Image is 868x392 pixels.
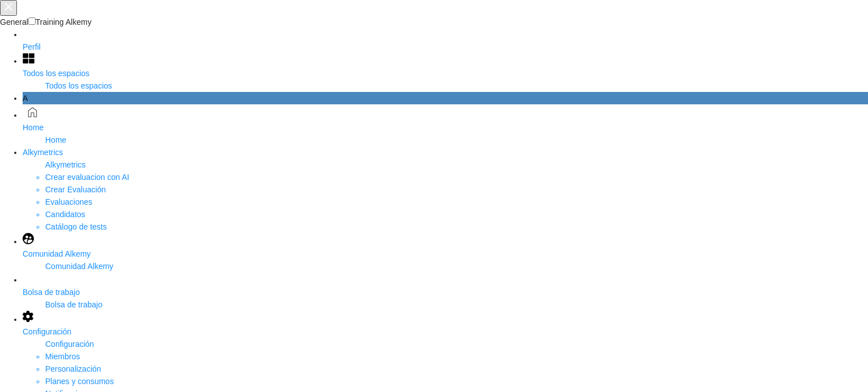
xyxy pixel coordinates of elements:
a: Personalización [45,364,101,373]
span: Home [45,135,66,144]
a: Perfil [23,28,868,53]
a: Catálogo de tests [45,222,107,231]
a: Evaluaciones [45,197,92,206]
span: Configuración [23,327,71,336]
span: A [23,94,28,103]
a: Miembros [45,352,80,361]
a: Crear Evaluación [45,185,106,194]
span: Bolsa de trabajo [23,288,80,297]
span: Training Alkemy [36,17,92,27]
a: Planes y consumos [45,377,114,386]
a: Crear evaluacion con AI [45,173,129,182]
span: Home [23,123,44,132]
span: Alkymetrics [23,148,63,157]
span: Configuración [45,340,94,349]
a: Candidatos [45,210,85,219]
span: Bolsa de trabajo [45,300,102,309]
span: Comunidad Alkemy [45,262,114,271]
span: Todos los espacios [23,69,89,78]
span: Alkymetrics [45,160,86,169]
span: Todos los espacios [45,81,112,90]
span: Perfil [23,42,41,51]
span: Comunidad Alkemy [23,249,91,258]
